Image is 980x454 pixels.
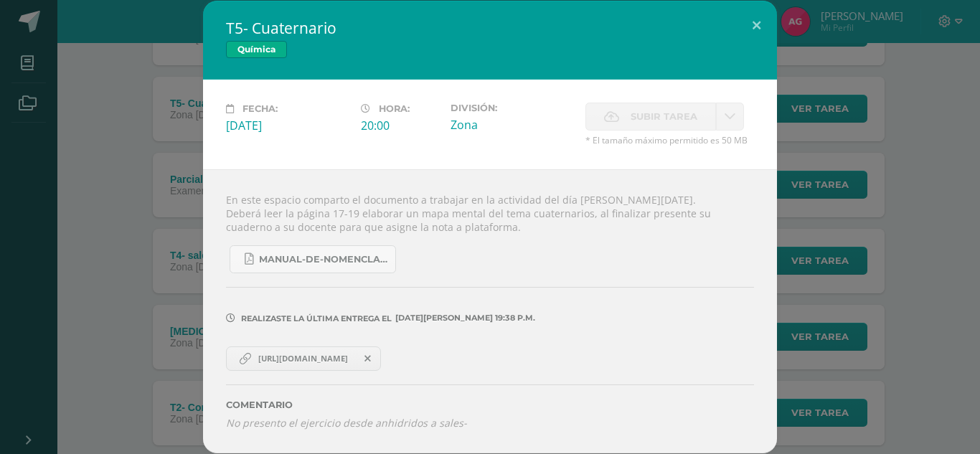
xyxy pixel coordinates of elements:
span: * El tamaño máximo permitido es 50 MB [585,134,754,146]
div: En este espacio comparto el documento a trabajar en la actividad del día [PERSON_NAME][DATE]. Deb... [203,169,777,453]
a: [URL][DOMAIN_NAME] [226,346,381,371]
span: Química [226,41,287,58]
span: Subir tarea [631,103,697,130]
div: Zona [451,117,574,133]
a: MANUAL-DE-NOMENCLATURA-DE-COMPUESTOS.pdf [230,245,396,273]
span: Remover entrega [356,351,380,366]
div: 20:00 [361,118,439,133]
i: No presento el ejercicio desde anhidridos a sales- [226,416,467,430]
span: Hora: [379,103,410,114]
label: Comentario [226,399,754,410]
h2: T5- Cuaternario [226,18,754,38]
a: La fecha de entrega ha expirado [716,103,744,131]
span: [DATE][PERSON_NAME] 19:38 p.m. [392,318,535,318]
span: [URL][DOMAIN_NAME] [251,353,355,364]
span: MANUAL-DE-NOMENCLATURA-DE-COMPUESTOS.pdf [259,254,388,265]
div: [DATE] [226,118,349,133]
button: Close (Esc) [736,1,777,49]
span: Fecha: [242,103,278,114]
span: Realizaste la última entrega el [241,313,392,323]
label: La fecha de entrega ha expirado [585,103,716,131]
label: División: [451,103,574,113]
